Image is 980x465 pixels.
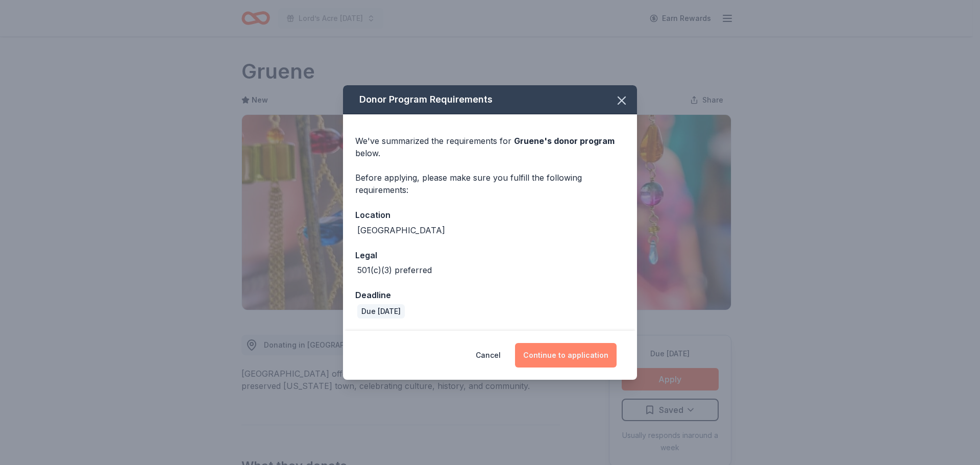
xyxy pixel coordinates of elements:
div: Due [DATE] [357,304,405,319]
button: Continue to application [515,343,617,368]
div: Before applying, please make sure you fulfill the following requirements: [355,172,625,196]
div: [GEOGRAPHIC_DATA] [357,224,445,236]
div: Deadline [355,288,625,302]
span: Gruene 's donor program [514,136,615,146]
button: Cancel [476,343,501,368]
div: Donor Program Requirements [343,85,637,114]
div: Location [355,208,625,222]
div: Legal [355,249,625,262]
div: 501(c)(3) preferred [357,264,432,276]
div: We've summarized the requirements for below. [355,135,625,159]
